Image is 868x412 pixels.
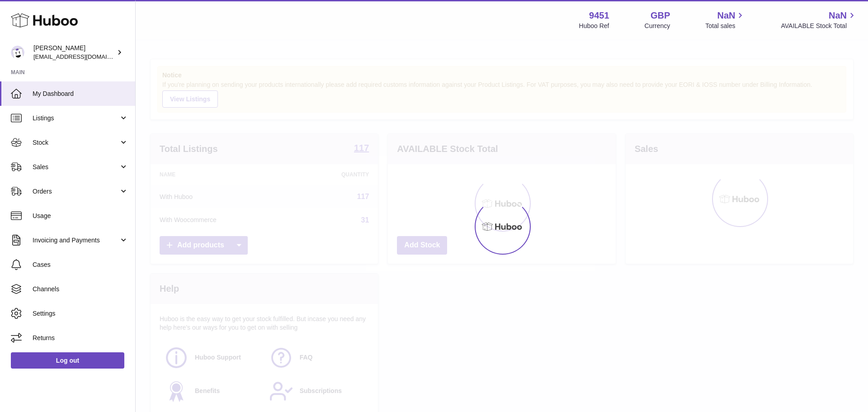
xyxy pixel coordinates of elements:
[717,9,735,22] span: NaN
[33,187,119,196] span: Orders
[33,163,119,171] span: Sales
[781,22,857,30] span: AVAILABLE Stock Total
[645,22,670,30] div: Currency
[33,260,128,269] span: Cases
[781,9,857,30] a: NaN AVAILABLE Stock Total
[33,309,128,318] span: Settings
[705,9,745,30] a: NaN Total sales
[33,334,128,342] span: Returns
[589,9,609,22] strong: 9451
[33,44,115,61] div: [PERSON_NAME]
[829,9,847,22] span: NaN
[33,53,133,60] span: [EMAIL_ADDRESS][DOMAIN_NAME]
[705,22,745,30] span: Total sales
[33,114,119,123] span: Listings
[11,352,124,369] a: Log out
[33,285,128,294] span: Channels
[11,46,24,59] img: internalAdmin-9451@internal.huboo.com
[651,9,670,22] strong: GBP
[33,90,128,98] span: My Dashboard
[33,138,119,147] span: Stock
[33,236,119,245] span: Invoicing and Payments
[33,212,128,220] span: Usage
[579,22,609,30] div: Huboo Ref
